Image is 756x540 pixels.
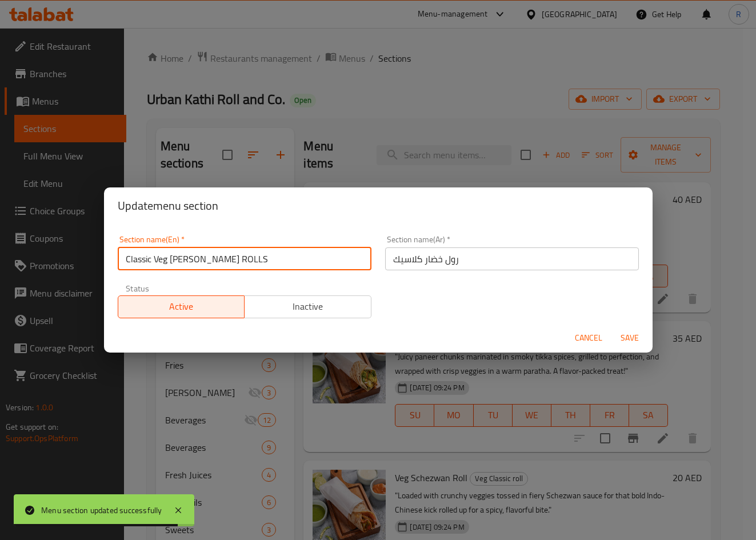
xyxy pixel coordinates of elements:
[123,298,241,315] span: Active
[616,331,643,345] span: Save
[575,331,602,345] span: Cancel
[118,247,371,270] input: Please enter section name(en)
[244,295,371,318] button: Inactive
[385,247,639,270] input: Please enter section name(ar)
[118,295,245,318] button: Active
[611,327,648,349] button: Save
[41,504,162,517] div: Menu section updated successfully
[249,298,367,315] span: Inactive
[570,327,607,349] button: Cancel
[118,197,639,215] h2: Update menu section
